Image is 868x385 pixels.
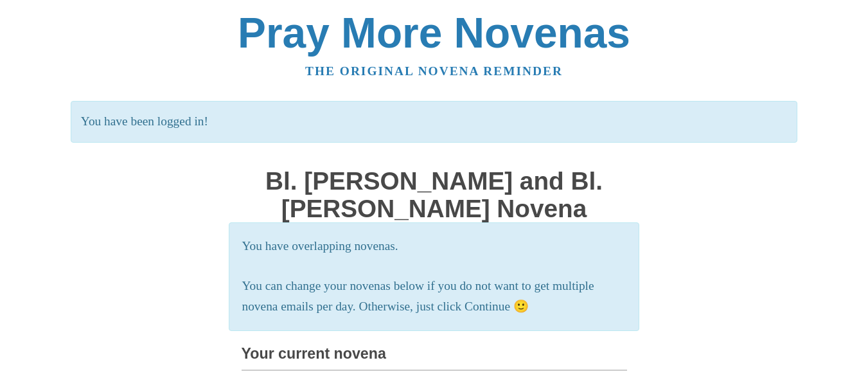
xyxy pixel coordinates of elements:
[242,346,627,371] h3: Your current novena
[238,9,630,57] a: Pray More Novenas
[242,276,626,318] p: You can change your novenas below if you do not want to get multiple novena emails per day. Other...
[71,101,797,143] p: You have been logged in!
[242,236,626,257] p: You have overlapping novenas.
[242,168,627,222] h1: Bl. [PERSON_NAME] and Bl. [PERSON_NAME] Novena
[305,64,563,78] a: The original novena reminder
